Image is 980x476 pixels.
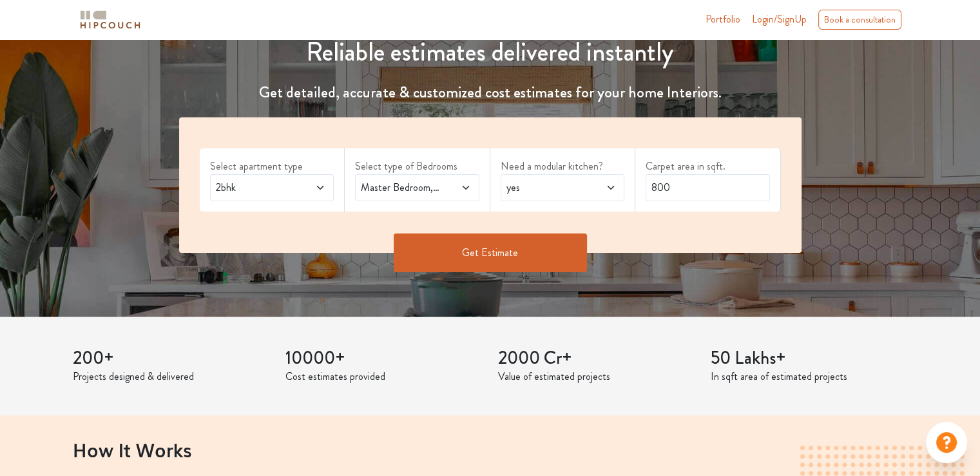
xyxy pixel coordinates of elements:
h4: Get detailed, accurate & customized cost estimates for your home Interiors. [171,83,809,102]
p: Value of estimated projects [498,369,695,384]
h2: How It Works [73,439,908,461]
p: Projects designed & delivered [73,369,270,384]
span: yes [504,180,588,195]
p: Cost estimates provided [285,369,483,384]
input: Enter area sqft [646,174,770,201]
h3: 200+ [73,348,270,370]
label: Select type of Bedrooms [355,159,479,174]
img: logo-horizontal.svg [78,8,142,31]
div: Book a consultation [818,10,901,30]
span: 2bhk [213,180,298,195]
h1: Reliable estimates delivered instantly [171,37,809,68]
a: Portfolio [706,12,740,27]
p: In sqft area of estimated projects [711,369,908,384]
label: Carpet area in sqft. [646,159,770,174]
h3: 10000+ [285,348,483,370]
h3: 50 Lakhs+ [711,348,908,370]
label: Select apartment type [210,159,334,174]
button: Get Estimate [394,233,587,272]
h3: 2000 Cr+ [498,348,695,370]
span: Login/SignUp [752,12,807,26]
span: Master Bedroom,Parents [358,180,443,195]
label: Need a modular kitchen? [501,159,625,174]
span: logo-horizontal.svg [78,5,142,34]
